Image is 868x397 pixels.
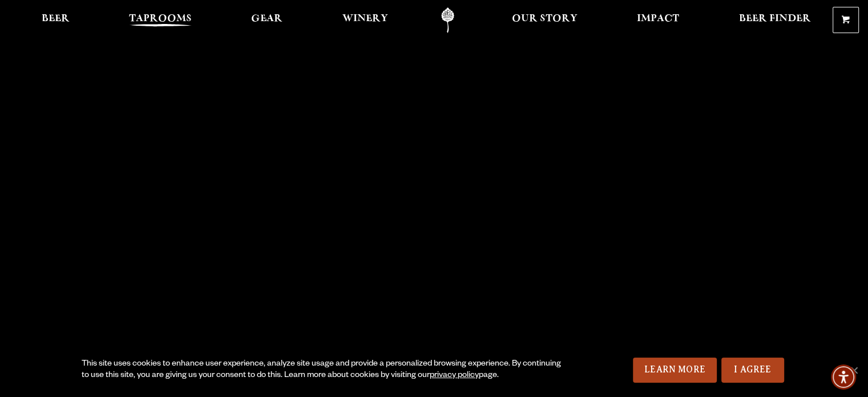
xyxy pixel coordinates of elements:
[42,14,70,23] span: Beer
[244,7,290,33] a: Gear
[637,14,679,23] span: Impact
[629,7,687,33] a: Impact
[82,359,568,382] div: This site uses cookies to enhance user experience, analyze site usage and provide a personalized ...
[342,14,388,23] span: Winery
[129,14,192,23] span: Taprooms
[721,358,784,383] a: I Agree
[34,7,77,33] a: Beer
[731,7,818,33] a: Beer Finder
[335,7,395,33] a: Winery
[430,371,479,380] a: privacy policy
[512,14,578,23] span: Our Story
[426,7,469,33] a: Odell Home
[738,14,810,23] span: Beer Finder
[831,364,856,390] div: Accessibility Menu
[251,14,282,23] span: Gear
[633,358,717,383] a: Learn More
[504,7,585,33] a: Our Story
[122,7,199,33] a: Taprooms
